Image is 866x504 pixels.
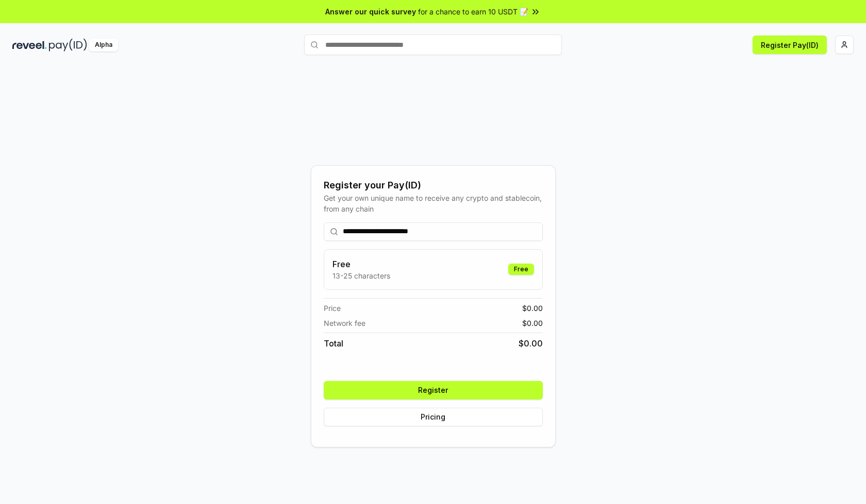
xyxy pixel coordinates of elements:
div: Alpha [89,39,118,51]
img: pay_id [49,39,87,51]
p: 13-25 characters [332,270,390,281]
span: $ 0.00 [522,303,543,314]
h3: Free [332,258,390,270]
span: $ 0.00 [519,337,543,350]
span: Price [324,303,341,314]
div: Register your Pay(ID) [324,178,543,193]
button: Register [324,381,543,399]
div: Free [508,264,534,275]
span: Total [324,337,343,350]
span: Network fee [324,318,365,328]
img: reveel_dark [12,39,47,51]
button: Pricing [324,408,543,426]
span: $ 0.00 [522,318,543,328]
button: Register Pay(ID) [753,36,827,54]
span: for a chance to earn 10 USDT 📝 [418,6,528,17]
div: Get your own unique name to receive any crypto and stablecoin, from any chain [324,193,543,214]
span: Answer our quick survey [325,6,416,17]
